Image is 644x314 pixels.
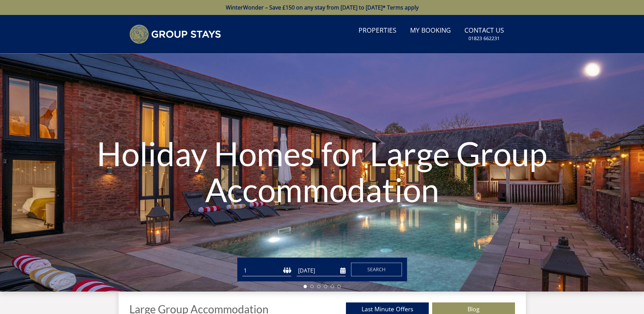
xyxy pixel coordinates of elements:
[297,265,346,276] input: Arrival Date
[356,23,399,38] a: Properties
[407,23,454,38] a: My Booking
[367,266,386,273] span: Search
[97,122,548,221] h1: Holiday Homes for Large Group Accommodation
[468,35,500,42] small: 01823 662231
[462,23,507,45] a: Contact Us01823 662231
[351,263,402,276] button: Search
[129,24,221,44] img: Group Stays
